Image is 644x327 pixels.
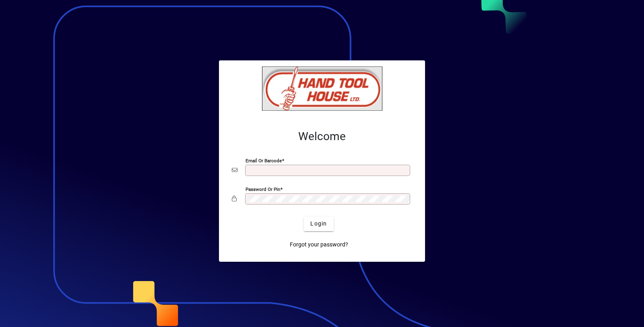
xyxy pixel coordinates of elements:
[232,130,412,143] h2: Welcome
[246,186,280,192] mat-label: Password or Pin
[246,157,282,163] mat-label: Email or Barcode
[290,240,348,249] span: Forgot your password?
[304,217,333,231] button: Login
[287,238,351,252] a: Forgot your password?
[310,219,327,228] span: Login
